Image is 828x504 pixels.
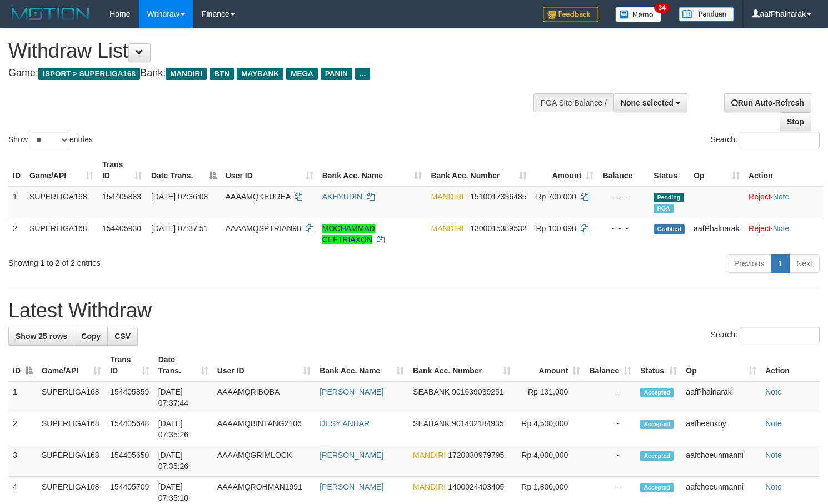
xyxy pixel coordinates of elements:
[8,40,541,62] h1: Withdraw List
[25,154,98,186] th: Game/API: activate to sort column ascending
[585,350,636,381] th: Balance: activate to sort column ascending
[598,154,649,186] th: Balance
[515,381,585,413] td: Rp 131,000
[765,482,782,491] a: Note
[744,154,823,186] th: Action
[536,224,576,233] span: Rp 100.098
[741,327,820,343] input: Search:
[320,419,370,428] a: DESY ANHAR
[151,224,208,233] span: [DATE] 07:37:51
[8,445,37,477] td: 3
[81,332,101,341] span: Copy
[154,350,213,381] th: Date Trans.: activate to sort column ascending
[621,98,674,107] span: None selected
[413,419,450,428] span: SEABANK
[8,186,25,218] td: 1
[602,191,645,202] div: - - -
[106,413,153,445] td: 154405648
[213,350,316,381] th: User ID: activate to sort column ascending
[431,224,463,233] span: MANDIRI
[536,192,576,201] span: Rp 700.000
[448,482,504,491] span: Copy 1400024403405 to clipboard
[689,154,744,186] th: Op: activate to sort column ascending
[106,350,153,381] th: Trans ID: activate to sort column ascending
[452,419,503,428] span: Copy 901402184935 to clipboard
[355,68,370,80] span: ...
[8,350,37,381] th: ID: activate to sort column descending
[8,154,25,186] th: ID
[37,381,106,413] td: SUPERLIGA168
[102,192,141,201] span: 154405883
[724,93,811,112] a: Run Auto-Refresh
[744,218,823,249] td: ·
[470,224,526,233] span: Copy 1300015389532 to clipboard
[8,218,25,249] td: 2
[25,218,98,249] td: SUPERLIGA168
[318,154,427,186] th: Bank Acc. Name: activate to sort column ascending
[8,132,93,148] label: Show entries
[749,192,771,201] a: Reject
[515,413,585,445] td: Rp 4,500,000
[765,387,782,396] a: Note
[413,482,446,491] span: MANDIRI
[320,451,383,460] a: [PERSON_NAME]
[515,350,585,381] th: Amount: activate to sort column ascending
[226,224,301,233] span: AAAAMQSPTRIAN98
[106,381,153,413] td: 154405859
[107,327,138,346] a: CSV
[322,192,362,201] a: AKHYUDIN
[221,154,318,186] th: User ID: activate to sort column ascending
[711,327,820,343] label: Search:
[8,253,337,268] div: Showing 1 to 2 of 2 entries
[533,93,613,112] div: PGA Site Balance /
[741,132,820,148] input: Search:
[431,192,463,201] span: MANDIRI
[654,3,669,13] span: 34
[681,445,761,477] td: aafchoeunmanni
[37,413,106,445] td: SUPERLIGA168
[543,7,598,22] img: Feedback.jpg
[114,332,131,341] span: CSV
[765,419,782,428] a: Note
[654,193,684,202] span: Pending
[771,254,790,273] a: 1
[470,192,526,201] span: Copy 1510017336485 to clipboard
[25,186,98,218] td: SUPERLIGA168
[452,387,503,396] span: Copy 901639039251 to clipboard
[8,327,74,346] a: Show 25 rows
[8,68,541,79] h4: Game: Bank:
[315,350,408,381] th: Bank Acc. Name: activate to sort column ascending
[213,381,316,413] td: AAAAMQRIBOBA
[727,254,771,273] a: Previous
[654,224,685,234] span: Grabbed
[711,132,820,148] label: Search:
[602,223,645,234] div: - - -
[8,381,37,413] td: 1
[320,387,383,396] a: [PERSON_NAME]
[613,93,687,112] button: None selected
[151,192,208,201] span: [DATE] 07:36:08
[408,350,515,381] th: Bank Acc. Number: activate to sort column ascending
[585,445,636,477] td: -
[636,350,681,381] th: Status: activate to sort column ascending
[515,445,585,477] td: Rp 4,000,000
[28,132,69,148] select: Showentries
[37,350,106,381] th: Game/API: activate to sort column ascending
[426,154,531,186] th: Bank Acc. Number: activate to sort column ascending
[286,68,318,80] span: MEGA
[106,445,153,477] td: 154405650
[413,451,446,460] span: MANDIRI
[74,327,108,346] a: Copy
[761,350,820,381] th: Action
[8,413,37,445] td: 2
[585,413,636,445] td: -
[226,192,291,201] span: AAAAMQKEUREA
[531,154,598,186] th: Amount: activate to sort column ascending
[322,224,375,244] a: MOCHAMMAD CEFTRIAXON
[38,68,140,80] span: ISPORT > SUPERLIGA168
[615,7,662,22] img: Button%20Memo.svg
[16,332,67,341] span: Show 25 rows
[744,186,823,218] td: ·
[773,192,790,201] a: Note
[102,224,141,233] span: 154405930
